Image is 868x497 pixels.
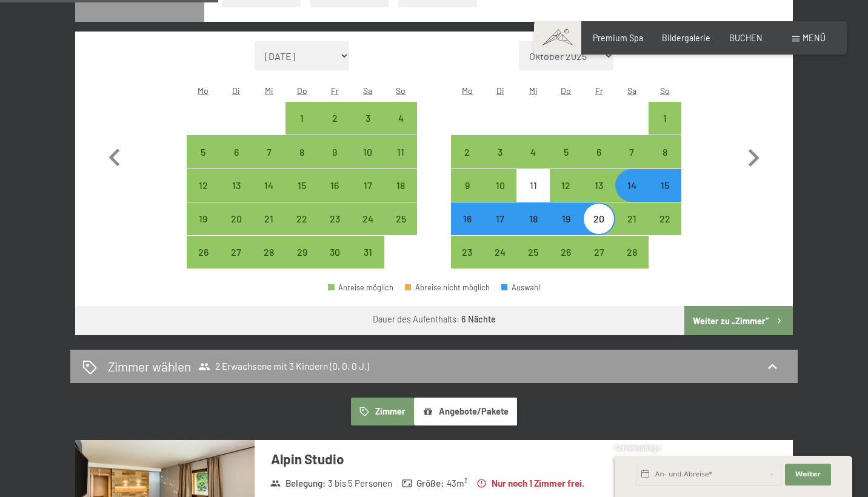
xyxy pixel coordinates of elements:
[352,202,384,235] div: Anreise möglich
[414,398,517,425] button: Angebote/Pakete
[219,236,252,269] div: Anreise möglich
[615,135,648,168] div: Anreise möglich
[795,470,821,479] span: Weiter
[287,147,317,178] div: 8
[529,85,538,96] abbr: Mittwoch
[353,181,383,211] div: 17
[188,214,218,244] div: 19
[462,85,473,96] abbr: Montag
[384,202,417,235] div: Sun Jan 25 2026
[583,236,615,269] div: Fri Feb 27 2026
[384,202,417,235] div: Anreise möglich
[484,202,516,235] div: Tue Feb 17 2026
[518,181,548,211] div: 11
[318,169,351,202] div: Fri Jan 16 2026
[551,147,581,178] div: 5
[318,236,351,269] div: Fri Jan 30 2026
[451,236,484,269] div: Anreise möglich
[451,169,484,202] div: Mon Feb 09 2026
[328,477,392,490] span: 3 bis 5 Personen
[485,147,515,178] div: 3
[584,181,614,211] div: 13
[253,169,285,202] div: Wed Jan 14 2026
[188,247,218,278] div: 26
[352,135,384,168] div: Sat Jan 10 2026
[221,214,251,244] div: 20
[550,135,583,168] div: Anreise möglich
[318,202,351,235] div: Fri Jan 23 2026
[650,214,680,244] div: 22
[285,102,318,135] div: Anreise möglich
[221,181,251,211] div: 13
[287,113,317,144] div: 1
[551,214,581,244] div: 19
[516,135,549,168] div: Anreise möglich
[285,102,318,135] div: Thu Jan 01 2026
[318,102,351,135] div: Anreise möglich
[451,135,484,168] div: Mon Feb 02 2026
[352,236,384,269] div: Anreise möglich
[318,102,351,135] div: Fri Jan 02 2026
[219,202,252,235] div: Tue Jan 20 2026
[484,236,516,269] div: Tue Feb 24 2026
[516,135,549,168] div: Wed Feb 04 2026
[253,202,285,235] div: Anreise möglich
[221,247,251,278] div: 27
[518,147,548,178] div: 4
[405,284,490,292] div: Abreise nicht möglich
[616,181,647,211] div: 14
[518,214,548,244] div: 18
[253,135,285,168] div: Wed Jan 07 2026
[187,135,219,168] div: Anreise möglich
[318,236,351,269] div: Anreise möglich
[384,135,417,168] div: Anreise möglich
[188,147,218,178] div: 5
[352,202,384,235] div: Sat Jan 24 2026
[265,85,273,96] abbr: Mittwoch
[616,214,647,244] div: 21
[318,169,351,202] div: Anreise möglich
[384,135,417,168] div: Sun Jan 11 2026
[583,236,615,269] div: Anreise möglich
[476,477,584,490] strong: Nur noch 1 Zimmer frei.
[384,102,417,135] div: Anreise möglich
[353,113,383,144] div: 3
[583,202,615,235] div: Anreise möglich
[595,85,603,96] abbr: Freitag
[253,135,285,168] div: Anreise möglich
[660,85,670,96] abbr: Sonntag
[550,135,583,168] div: Thu Feb 05 2026
[650,147,680,178] div: 8
[516,169,549,202] div: Wed Feb 11 2026
[352,102,384,135] div: Anreise möglich
[649,135,681,168] div: Anreise möglich
[583,202,615,235] div: Fri Feb 20 2026
[353,247,383,278] div: 31
[386,113,416,144] div: 4
[384,169,417,202] div: Sun Jan 18 2026
[484,236,516,269] div: Anreise möglich
[221,147,251,178] div: 6
[219,202,252,235] div: Anreise möglich
[452,147,482,178] div: 2
[352,169,384,202] div: Anreise möglich
[352,135,384,168] div: Anreise möglich
[187,202,219,235] div: Mon Jan 19 2026
[297,85,307,96] abbr: Donnerstag
[386,214,416,244] div: 25
[318,135,351,168] div: Anreise möglich
[649,102,681,135] div: Anreise möglich
[285,236,318,269] div: Anreise möglich
[451,169,484,202] div: Anreise möglich
[285,202,318,235] div: Thu Jan 22 2026
[484,169,516,202] div: Anreise möglich
[484,202,516,235] div: Anreise möglich
[516,202,549,235] div: Wed Feb 18 2026
[583,169,615,202] div: Fri Feb 13 2026
[254,147,284,178] div: 7
[729,33,763,43] span: BUCHEN
[219,169,252,202] div: Anreise möglich
[615,444,660,452] span: Schnellanfrage
[584,147,614,178] div: 6
[583,135,615,168] div: Anreise möglich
